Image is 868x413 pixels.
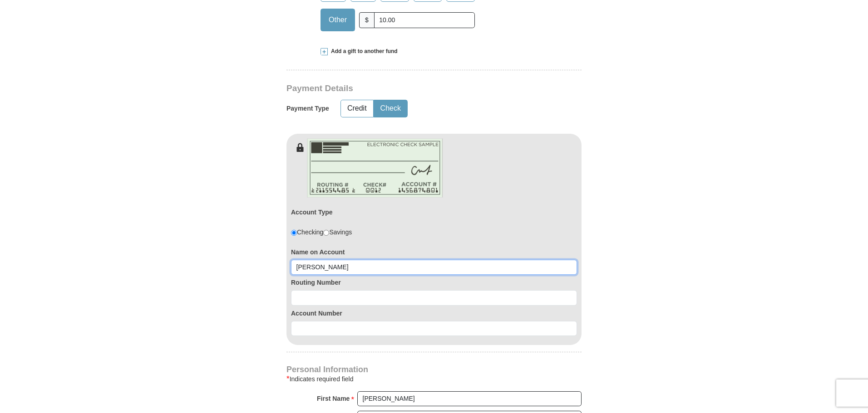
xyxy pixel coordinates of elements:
[341,100,373,117] button: Credit
[307,138,443,198] img: check-en.png
[286,366,582,373] h4: Personal Information
[359,12,375,28] span: $
[286,105,329,112] h5: Payment Type
[286,83,518,94] h3: Payment Details
[291,278,577,287] label: Routing Number
[291,248,577,257] label: Name on Account
[291,309,577,318] label: Account Number
[291,228,352,237] div: Checking Savings
[374,12,475,28] input: Other Amount
[374,100,407,117] button: Check
[324,13,351,27] span: Other
[317,392,350,405] strong: First Name
[328,48,398,55] span: Add a gift to another fund
[286,374,582,384] div: Indicates required field
[291,208,333,217] label: Account Type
